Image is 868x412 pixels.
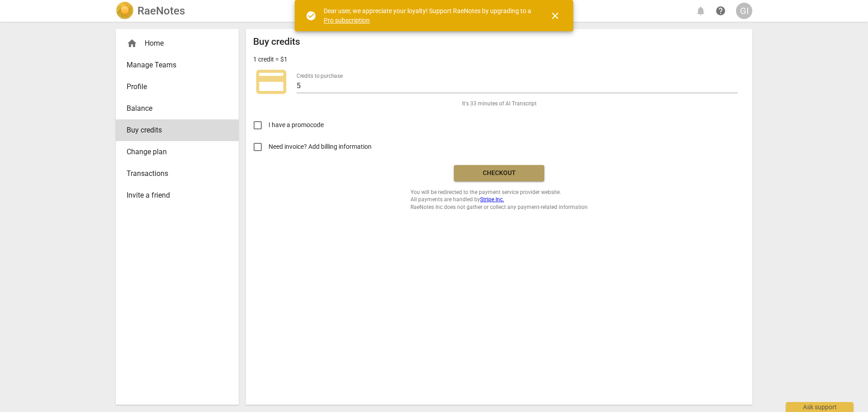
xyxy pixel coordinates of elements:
[410,189,588,211] span: You will be redirected to the payment service provider website. All payments are handled by RaeNo...
[269,142,373,152] span: Need invoice? Add billing information
[324,6,533,25] div: Dear user, we appreciate your loyalty! Support RaeNotes by upgrading to a
[715,5,726,16] span: help
[127,147,221,157] span: Change plan
[127,60,221,71] span: Manage Teams
[127,38,137,49] span: home
[127,190,221,201] span: Invite a friend
[116,76,239,98] a: Profile
[454,165,544,181] button: Checkout
[253,64,289,100] span: credit_card
[137,5,185,17] h2: RaeNotes
[116,141,239,163] a: Change plan
[116,119,239,141] a: Buy credits
[544,5,566,27] button: Close
[116,2,134,20] img: Logo
[116,98,239,119] a: Balance
[461,169,537,178] span: Checkout
[127,168,221,179] span: Transactions
[712,3,729,19] a: Help
[116,33,239,54] div: Home
[253,36,300,47] h2: Buy credits
[297,73,343,79] label: Credits to purchase
[480,196,504,203] a: Stripe Inc.
[550,10,561,21] span: close
[253,55,288,64] p: 1 credit = $1
[116,163,239,185] a: Transactions
[306,10,316,21] span: check_circle
[269,120,324,130] span: I have a promocode
[462,100,537,108] span: It's 33 minutes of AI Transcript
[116,54,239,76] a: Manage Teams
[786,402,854,412] div: Ask support
[127,125,221,136] span: Buy credits
[127,81,221,92] span: Profile
[127,103,221,114] span: Balance
[127,38,221,49] div: Home
[736,3,752,19] button: GI
[116,185,239,206] a: Invite a friend
[116,2,185,20] a: LogoRaeNotes
[324,17,370,24] a: Pro subscription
